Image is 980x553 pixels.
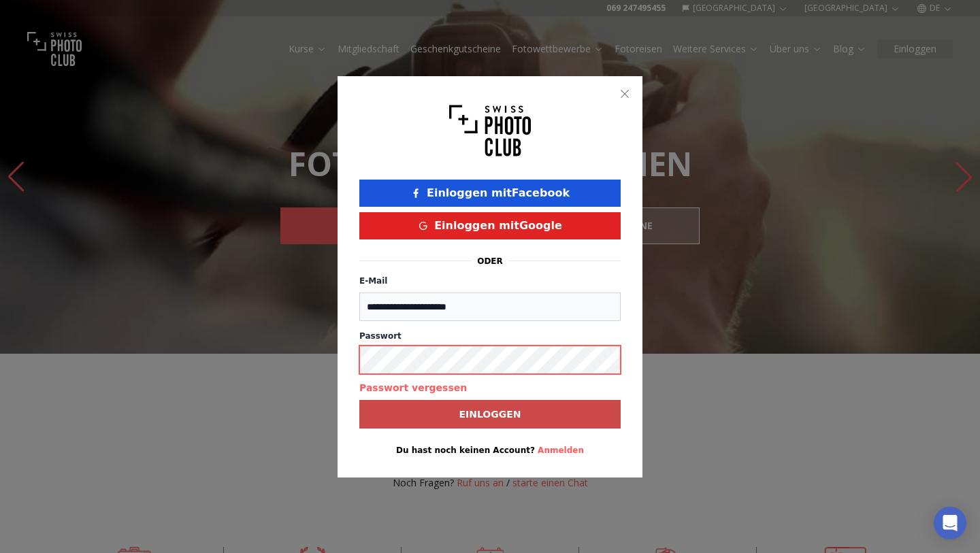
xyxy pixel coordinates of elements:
p: oder [477,256,503,267]
img: Swiss photo club [449,98,531,163]
button: Einloggen mitGoogle [359,212,621,239]
button: Passwort vergessen [359,381,467,395]
button: Einloggen mitFacebook [359,180,621,207]
label: Passwort [359,331,621,341]
button: Einloggen [359,400,621,429]
button: Anmelden [538,445,584,456]
label: E-Mail [359,276,387,286]
p: Du hast noch keinen Account? [359,445,621,456]
b: Einloggen [459,407,521,421]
